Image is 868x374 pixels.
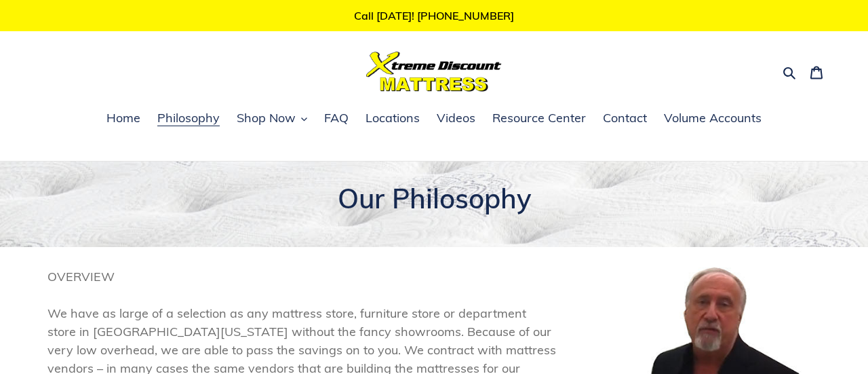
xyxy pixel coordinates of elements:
span: Home [106,110,140,126]
a: Philosophy [151,109,226,129]
span: Videos [437,110,475,126]
span: Contact [603,110,647,126]
span: Volume Accounts [664,110,762,126]
button: Shop Now [230,109,314,129]
img: Xtreme Discount Mattress [366,52,502,92]
a: Contact [596,109,654,129]
span: Philosophy [157,110,220,126]
span: FAQ [324,110,349,126]
span: Resource Center [492,110,586,126]
a: Videos [430,109,482,129]
a: Locations [359,109,427,129]
a: Resource Center [486,109,593,129]
a: Volume Accounts [657,109,768,129]
a: FAQ [317,109,355,129]
span: Our Philosophy [338,182,531,214]
span: Locations [366,110,420,126]
span: Shop Now [237,110,296,126]
a: Home [100,109,147,129]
